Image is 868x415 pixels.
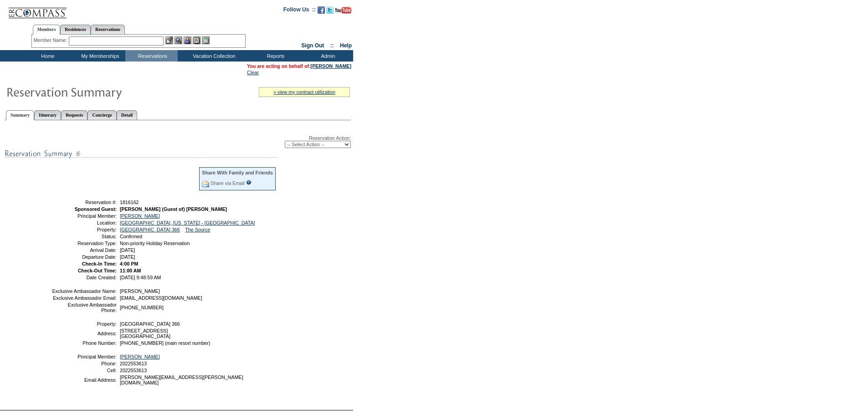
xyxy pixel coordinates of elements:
[178,50,248,61] td: Vacation Collection
[165,36,173,44] img: b_edit.gif
[120,247,135,253] span: [DATE]
[184,36,191,44] img: Impersonate
[5,135,351,148] div: Reservation Action:
[120,295,202,301] span: [EMAIL_ADDRESS][DOMAIN_NAME]
[34,110,61,120] a: Itinerary
[246,180,252,185] input: What is this?
[61,110,87,120] a: Requests
[51,254,117,260] td: Departure Date:
[120,241,190,246] span: Non-priority Holiday Reservation
[73,50,125,61] td: My Memberships
[120,220,255,225] a: [GEOGRAPHIC_DATA], [US_STATE] - [GEOGRAPHIC_DATA]
[51,361,117,366] td: Phone:
[51,340,117,346] td: Phone Number:
[87,110,116,120] a: Concierge
[301,42,324,49] a: Sign Out
[33,25,61,35] a: Members
[6,110,34,120] a: Summary
[125,50,178,61] td: Reservations
[330,42,334,49] span: ::
[120,234,142,239] span: Confirmed
[318,6,325,14] img: Become our fan on Facebook
[91,25,125,34] a: Reservations
[202,36,210,44] img: b_calculator.gif
[51,234,117,239] td: Status:
[211,180,245,186] a: Share via Email
[51,288,117,294] td: Exclusive Ambassador Name:
[51,227,117,232] td: Property:
[120,200,139,205] span: 1816162
[193,36,200,44] img: Reservations
[117,110,138,120] a: Detail
[311,63,351,69] a: [PERSON_NAME]
[51,321,117,327] td: Property:
[247,63,351,69] span: You are acting on behalf of:
[120,305,164,310] span: [PHONE_NUMBER]
[51,368,117,373] td: Cell:
[326,6,334,14] img: Follow us on Twitter
[248,50,301,61] td: Reports
[283,5,316,16] td: Follow Us ::
[185,227,210,232] a: The Source
[318,9,325,15] a: Become our fan on Facebook
[6,82,188,101] img: Reservaton Summary
[247,70,259,75] a: Clear
[335,7,351,14] img: Subscribe to our YouTube Channel
[21,50,73,61] td: Home
[78,268,117,273] strong: Check-Out Time:
[120,374,243,385] span: [PERSON_NAME][EMAIL_ADDRESS][PERSON_NAME][DOMAIN_NAME]
[301,50,353,61] td: Admin
[51,241,117,246] td: Reservation Type:
[51,302,117,313] td: Exclusive Ambassador Phone:
[75,206,117,212] strong: Sponsored Guest:
[51,200,117,205] td: Reservation #:
[335,9,351,15] a: Subscribe to our YouTube Channel
[120,254,135,260] span: [DATE]
[51,220,117,225] td: Location:
[273,89,335,95] a: » view my contract utilization
[120,268,141,273] span: 11:00 AM
[120,206,227,212] span: [PERSON_NAME] (Guest of) [PERSON_NAME]
[120,328,170,339] span: [STREET_ADDRESS] [GEOGRAPHIC_DATA]
[51,354,117,359] td: Principal Member:
[340,42,352,49] a: Help
[82,261,117,266] strong: Check-In Time:
[51,213,117,219] td: Principal Member:
[326,9,334,15] a: Follow us on Twitter
[34,36,69,44] div: Member Name:
[120,368,147,373] span: 2022553613
[175,36,182,44] img: View
[5,148,278,159] img: subTtlResSummary.gif
[120,261,138,266] span: 4:00 PM
[51,275,117,280] td: Date Created:
[120,321,180,327] span: [GEOGRAPHIC_DATA] 366
[120,275,161,280] span: [DATE] 9:48:59 AM
[120,361,147,366] span: 2022553613
[120,227,180,232] a: [GEOGRAPHIC_DATA] 366
[51,374,117,385] td: Email Address:
[51,328,117,339] td: Address:
[120,354,160,359] a: [PERSON_NAME]
[51,247,117,253] td: Arrival Date:
[202,170,273,175] div: Share With Family and Friends
[120,340,210,346] span: [PHONE_NUMBER] (main resort number)
[120,288,160,294] span: [PERSON_NAME]
[120,213,160,219] a: [PERSON_NAME]
[60,25,91,34] a: Residences
[51,295,117,301] td: Exclusive Ambassador Email:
